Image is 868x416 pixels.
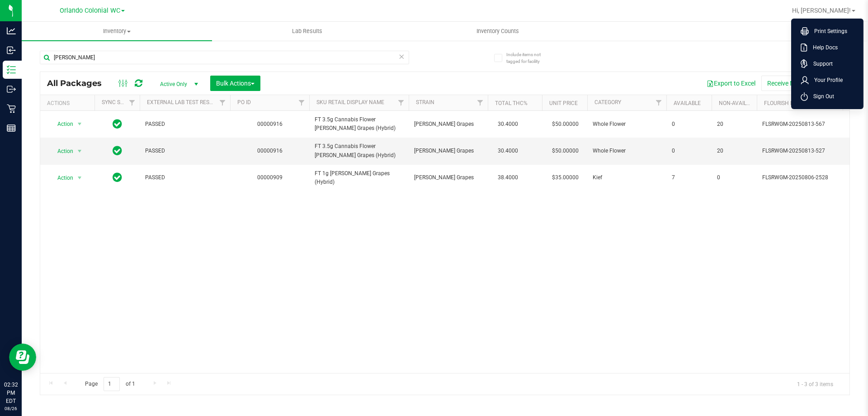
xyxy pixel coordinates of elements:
[77,377,142,391] span: Page of 1
[4,405,18,412] p: 08/26
[7,65,16,74] inline-svg: Inventory
[40,51,409,64] input: Search Package ID, Item Name, SKU, Lot or Part Number...
[102,99,137,105] a: Sync Status
[416,99,434,105] a: Strain
[147,99,218,105] a: External Lab Test Result
[113,118,122,130] span: In Sync
[4,381,18,405] p: 02:32 PM EDT
[49,118,74,130] span: Action
[7,46,16,55] inline-svg: Inbound
[394,95,409,110] a: Filter
[125,95,140,110] a: Filter
[808,92,834,101] span: Sign Out
[790,377,840,391] span: 1 - 3 of 3 items
[719,100,759,106] a: Non-Available
[145,147,225,155] span: PASSED
[701,76,761,91] button: Export to Excel
[495,100,528,106] a: Total THC%
[793,88,861,105] li: Sign Out
[315,115,403,133] span: FT 3.5g Cannabis Flower [PERSON_NAME] Grapes (Hybrid)
[402,22,593,41] a: Inventory Counts
[717,173,751,182] span: 0
[257,148,283,154] a: 00000916
[674,100,701,106] a: Available
[294,95,309,110] a: Filter
[113,144,122,157] span: In Sync
[547,144,583,158] span: $50.00000
[216,80,255,87] span: Bulk Actions
[7,104,16,113] inline-svg: Retail
[7,124,16,133] inline-svg: Reports
[212,22,402,41] a: Lab Results
[49,145,74,158] span: Action
[414,173,482,182] span: [PERSON_NAME] Grapes
[762,173,851,182] span: FLSRWGM-20250806-2528
[593,120,661,129] span: Whole Flower
[493,118,523,131] span: 30.4000
[145,173,225,182] span: PASSED
[801,43,858,52] a: Help Docs
[807,43,838,52] span: Help Docs
[49,172,74,184] span: Action
[762,120,851,129] span: FLSRWGM-20250813-567
[764,100,821,106] a: Flourish Package ID
[215,95,230,110] a: Filter
[315,142,403,159] span: FT 3.5g Cannabis Flower [PERSON_NAME] Grapes (Hybrid)
[113,171,122,184] span: In Sync
[593,147,661,155] span: Whole Flower
[74,145,85,158] span: select
[47,78,111,88] span: All Packages
[672,147,706,155] span: 0
[473,95,488,110] a: Filter
[593,173,661,182] span: Kief
[74,172,85,184] span: select
[672,120,706,129] span: 0
[257,121,283,127] a: 00000916
[493,144,523,158] span: 30.4000
[547,171,583,184] span: $35.00000
[717,120,751,129] span: 20
[547,118,583,131] span: $50.00000
[237,99,251,105] a: PO ID
[145,120,225,129] span: PASSED
[7,26,16,35] inline-svg: Analytics
[762,147,851,155] span: FLSRWGM-20250813-527
[717,147,751,155] span: 20
[809,27,847,36] span: Print Settings
[672,173,706,182] span: 7
[792,7,851,14] span: Hi, [PERSON_NAME]!
[257,174,283,181] a: 00000909
[493,171,523,184] span: 38.4000
[801,59,858,68] a: Support
[280,27,335,35] span: Lab Results
[414,147,482,155] span: [PERSON_NAME] Grapes
[316,99,384,105] a: SKU Retail Display Name
[47,100,91,106] div: Actions
[398,51,405,62] span: Clear
[60,7,120,14] span: Orlando Colonial WC
[22,22,212,41] a: Inventory
[464,27,531,35] span: Inventory Counts
[315,169,403,186] span: FT 1g [PERSON_NAME] Grapes (Hybrid)
[74,118,85,130] span: select
[414,120,482,129] span: [PERSON_NAME] Grapes
[104,377,120,391] input: 1
[594,99,621,105] a: Category
[9,344,36,371] iframe: Resource center
[808,59,833,68] span: Support
[7,85,16,94] inline-svg: Outbound
[210,76,260,91] button: Bulk Actions
[506,51,552,65] span: Include items not tagged for facility
[809,76,843,85] span: Your Profile
[549,100,578,106] a: Unit Price
[22,27,212,35] span: Inventory
[761,76,836,91] button: Receive Non-Cannabis
[651,95,666,110] a: Filter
